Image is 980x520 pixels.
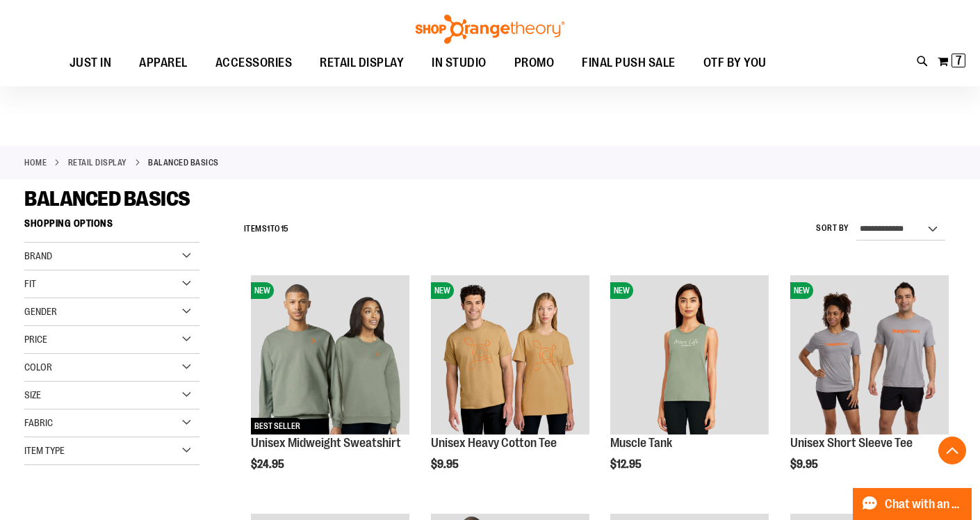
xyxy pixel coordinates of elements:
a: FINAL PUSH SALE [568,47,689,79]
span: NEW [251,282,274,299]
span: Chat with an Expert [885,498,963,511]
span: PROMO [514,47,555,79]
span: FINAL PUSH SALE [582,47,676,79]
img: Shop Orangetheory [414,15,566,44]
a: Unisex Short Sleeve TeeNEW [790,275,949,436]
span: Fit [24,278,36,289]
span: 7 [956,54,962,67]
img: Unisex Midweight Sweatshirt [251,275,409,434]
a: Muscle Tank [610,436,672,450]
a: RETAIL DISPLAY [306,47,418,79]
a: Unisex Short Sleeve Tee [790,436,913,450]
span: Brand [24,250,52,261]
span: $9.95 [431,458,461,471]
span: Size [24,389,41,400]
img: Muscle Tank [610,275,769,434]
h2: Items to [244,218,289,240]
img: Unisex Short Sleeve Tee [790,275,949,434]
span: $24.95 [251,458,286,471]
span: OTF BY YOU [703,47,767,79]
a: ACCESSORIES [202,47,307,79]
span: IN STUDIO [432,47,487,79]
span: Fabric [24,417,53,428]
a: Home [24,156,47,169]
button: Chat with an Expert [853,488,972,520]
div: product [603,268,776,506]
span: $12.95 [610,458,644,471]
a: JUST IN [56,47,126,79]
span: BEST SELLER [251,418,304,434]
button: Back To Top [938,437,966,464]
a: Muscle TankNEW [610,275,769,436]
a: OTF BY YOU [689,47,781,79]
span: Gender [24,306,57,317]
span: Price [24,334,47,345]
span: NEW [431,282,454,299]
span: NEW [610,282,633,299]
div: product [424,268,596,506]
span: NEW [790,282,813,299]
a: IN STUDIO [418,47,500,79]
strong: Shopping Options [24,211,199,243]
span: RETAIL DISPLAY [320,47,404,79]
img: Unisex Heavy Cotton Tee [431,275,589,434]
a: Unisex Midweight SweatshirtNEWBEST SELLER [251,275,409,436]
a: Unisex Heavy Cotton Tee [431,436,557,450]
span: Item Type [24,445,65,456]
span: JUST IN [70,47,112,79]
span: 15 [281,224,289,234]
a: Unisex Midweight Sweatshirt [251,436,401,450]
div: product [783,268,956,506]
a: PROMO [500,47,569,79]
span: 1 [267,224,270,234]
a: RETAIL DISPLAY [68,156,127,169]
label: Sort By [816,222,849,234]
span: $9.95 [790,458,820,471]
span: ACCESSORIES [215,47,293,79]
span: BALANCED BASICS [24,187,190,211]
strong: BALANCED BASICS [148,156,219,169]
span: APPAREL [139,47,188,79]
div: product [244,268,416,506]
span: Color [24,361,52,373]
a: Unisex Heavy Cotton TeeNEW [431,275,589,436]
a: APPAREL [125,47,202,79]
